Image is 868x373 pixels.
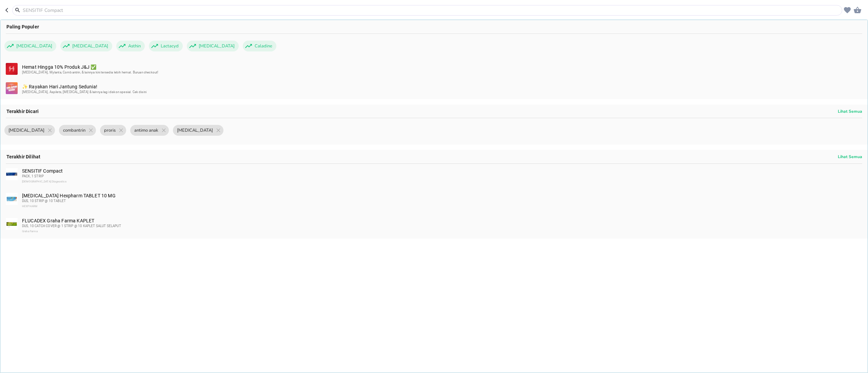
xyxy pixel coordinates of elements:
[6,63,18,75] img: 912b5eae-79d3-4747-a2ee-fd2e70673e18.svg
[22,70,158,74] span: [MEDICAL_DATA], Mylanta, Combantrin, & lainnya kini tersedia lebih hemat. Buruan checkout!
[22,205,37,208] span: HEXPHARM
[100,125,126,136] div: proris
[195,41,239,51] span: [MEDICAL_DATA]
[100,125,120,136] span: proris
[243,41,276,51] div: Caladine
[22,84,862,95] div: ✨ Rayakan Hari Jantung Sedunia!
[4,125,48,136] span: [MEDICAL_DATA]
[22,199,66,203] span: DUS, 10 STRIP @ 10 TABLET
[6,82,18,94] img: bfd688bc-f21e-4dd5-9cdd-6666f983cfe6.svg
[4,41,56,51] div: [MEDICAL_DATA]
[22,224,121,228] span: DUS, 10 CATCH COVER @ 1 STRIP @ 10 KAPLET SALUT SELAPUT
[173,125,217,136] span: [MEDICAL_DATA]
[838,109,862,114] p: Lihat Semua
[130,125,162,136] span: antimo anak
[0,105,868,118] div: Terakhir Dicari
[22,64,862,75] div: Hemat Hingga 10% Produk J&J ✅
[251,41,276,51] span: Caladine
[149,41,183,51] div: Lactacyd
[187,41,239,51] div: [MEDICAL_DATA]
[22,168,862,184] div: SENSITIF Compact
[22,193,862,209] div: [MEDICAL_DATA] Hexpharm TABLET 10 MG
[4,125,55,136] div: [MEDICAL_DATA]
[22,174,44,178] span: PACK, 1 STRIP
[12,41,56,51] span: [MEDICAL_DATA]
[59,125,90,136] span: combantrin
[124,41,145,51] span: Asthin
[116,41,145,51] div: Asthin
[157,41,183,51] span: Lactacyd
[173,125,223,136] div: [MEDICAL_DATA]
[22,230,38,233] span: Graha Farma
[0,150,868,163] div: Terakhir Dilihat
[59,125,96,136] div: combantrin
[130,125,169,136] div: antimo anak
[0,20,868,34] div: Paling Populer
[22,218,862,234] div: FLUCADEX Graha Farma KAPLET
[22,7,841,14] input: SENSITIF Compact
[22,180,66,183] span: [DEMOGRAPHIC_DATA] Diagnostics
[22,90,146,94] span: [MEDICAL_DATA], Aspilets, [MEDICAL_DATA] & lainnya lagi diskon spesial. Cek disini
[838,154,862,159] p: Lihat Semua
[60,41,112,51] div: [MEDICAL_DATA]
[68,41,112,51] span: [MEDICAL_DATA]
